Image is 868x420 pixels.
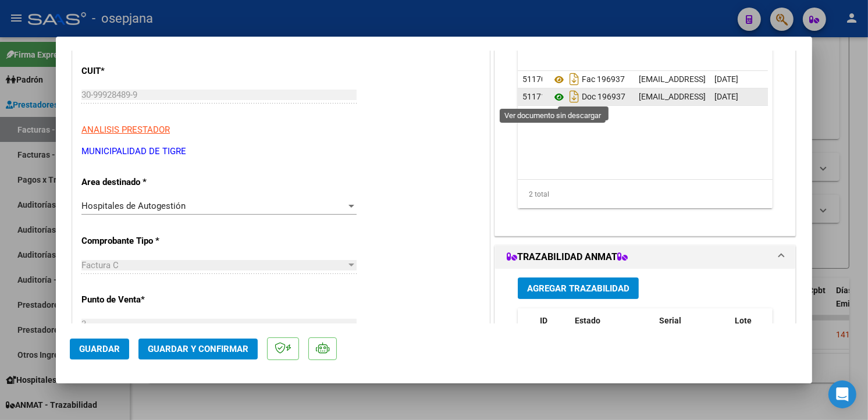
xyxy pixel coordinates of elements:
[714,74,738,84] span: [DATE]
[540,316,547,325] span: ID
[81,65,201,78] p: CUIT
[654,308,730,347] datatable-header-cell: Serial
[81,145,481,158] p: MUNICIPALIDAD DE TIGRE
[730,308,780,347] datatable-header-cell: Lote
[735,316,752,325] span: Lote
[567,70,582,88] i: Descargar documento
[507,250,628,264] h1: TRAZABILIDAD ANMAT
[81,260,119,270] span: Factura C
[79,344,120,354] span: Guardar
[81,201,186,211] span: Hospitales de Autogestión
[522,92,546,101] span: 51171
[81,176,201,189] p: Area destinado *
[138,339,258,360] button: Guardar y Confirmar
[518,277,639,299] button: Agregar Trazabilidad
[518,180,773,209] div: 2 total
[567,87,582,106] i: Descargar documento
[552,92,625,102] span: Doc 196937
[575,316,600,325] span: Estado
[828,380,856,408] div: Open Intercom Messenger
[81,234,201,248] p: Comprobante Tipo *
[552,75,625,84] span: Fac 196937
[535,308,570,347] datatable-header-cell: ID
[81,124,170,135] span: ANALISIS PRESTADOR
[659,316,681,325] span: Serial
[70,339,129,360] button: Guardar
[148,344,248,354] span: Guardar y Confirmar
[527,283,629,294] span: Agregar Trazabilidad
[522,74,546,84] span: 51170
[495,245,795,269] mat-expansion-panel-header: TRAZABILIDAD ANMAT
[570,308,654,347] datatable-header-cell: Estado
[714,92,738,101] span: [DATE]
[81,293,201,307] p: Punto de Venta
